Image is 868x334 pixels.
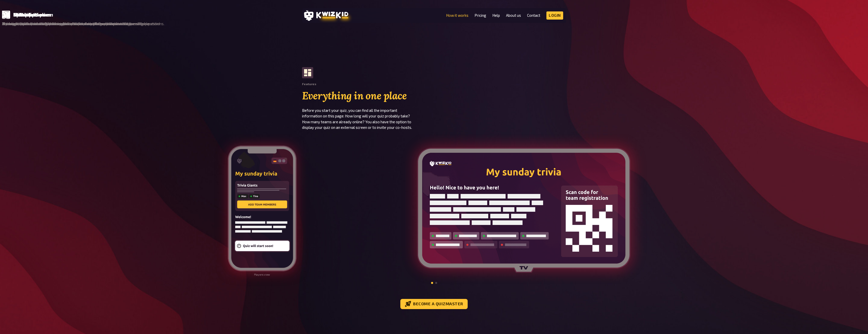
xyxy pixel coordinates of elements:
p: Answer A, B, C or answer D? No idea, but in case of doubt always answer C! [523,21,648,27]
a: Become a quizmaster [400,299,468,309]
a: Login [546,11,563,20]
p: For bright minds that don't need answer choices, the open-ended questions are suitable. [2,21,150,27]
div: Free input [13,12,37,18]
img: TV [417,148,630,273]
a: Help [492,13,500,18]
p: Attention creative round. Let users upload their own pictures to answer the question! [176,21,319,27]
div: Sort [708,12,718,18]
p: You want to put something in the right order. Take a sorting question! [697,21,813,27]
a: How it works [446,13,468,18]
a: About us [506,13,521,18]
a: Contact [527,13,540,18]
div: Features [302,82,316,86]
div: Upload [187,12,203,18]
p: Before you start your quiz, you can find all the important information on this page: How long wil... [302,108,434,130]
img: Mobile [227,145,297,272]
center: Players view [227,273,297,276]
p: The best way to find out how many rhinos there are in the world is to ask a guessing question! [349,21,507,27]
h2: Everything in one place [302,90,434,102]
a: Pricing [475,13,486,18]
